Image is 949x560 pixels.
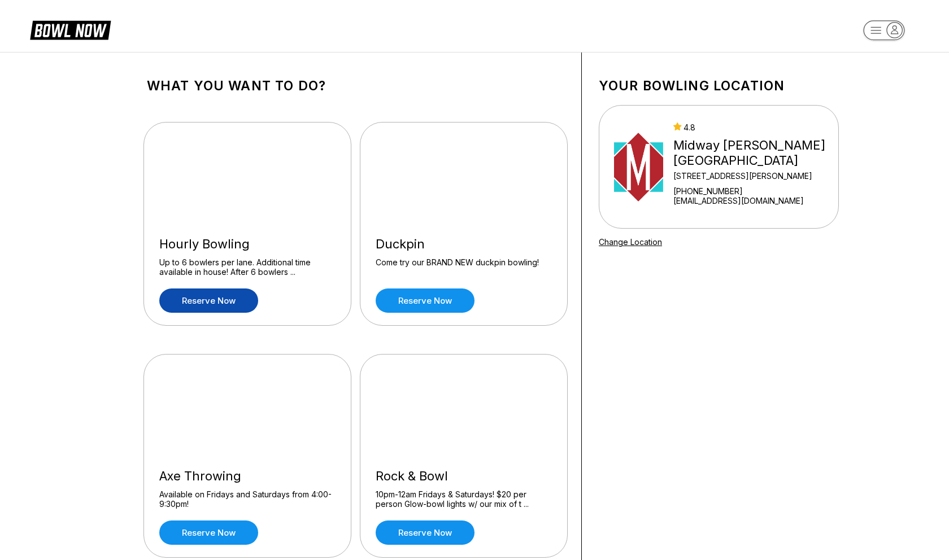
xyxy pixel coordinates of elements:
[159,288,258,313] a: Reserve now
[159,520,258,545] a: Reserve now
[159,489,336,509] div: Available on Fridays and Saturdays from 4:00-9:30pm!
[673,138,834,168] div: Midway [PERSON_NAME][GEOGRAPHIC_DATA]
[376,469,552,484] div: Rock & Bowl
[599,237,662,247] a: Change Location
[159,257,336,277] div: Up to 6 bowlers per lane. Additional time available in house! After 6 bowlers ...
[159,237,336,252] div: Hourly Bowling
[144,123,352,224] img: Hourly Bowling
[147,78,564,94] h1: What you want to do?
[673,171,834,181] div: [STREET_ADDRESS][PERSON_NAME]
[376,257,552,277] div: Come try our BRAND NEW duckpin bowling!
[673,196,834,205] a: [EMAIL_ADDRESS][DOMAIN_NAME]
[614,125,663,209] img: Midway Bowling - Carlisle
[376,237,552,252] div: Duckpin
[376,520,474,545] a: Reserve now
[159,469,336,484] div: Axe Throwing
[376,288,474,313] a: Reserve now
[599,78,839,94] h1: Your bowling location
[360,355,568,456] img: Rock & Bowl
[673,123,834,132] div: 4.8
[376,489,552,509] div: 10pm-12am Fridays & Saturdays! $20 per person Glow-bowl lights w/ our mix of t ...
[144,355,352,456] img: Axe Throwing
[673,186,834,196] div: [PHONE_NUMBER]
[360,123,568,224] img: Duckpin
